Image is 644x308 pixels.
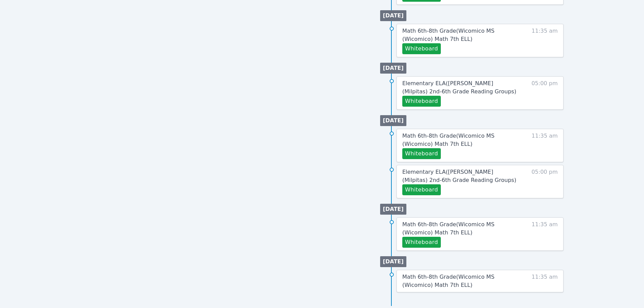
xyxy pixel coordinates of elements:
[402,221,494,236] span: Math 6th-8th Grade ( Wicomico MS (Wicomico) Math 7th ELL )
[402,133,494,147] span: Math 6th-8th Grade ( Wicomico MS (Wicomico) Math 7th ELL )
[380,115,406,126] li: [DATE]
[402,96,441,107] button: Whiteboard
[531,168,558,195] span: 05:00 pm
[402,79,519,96] a: Elementary ELA([PERSON_NAME] (Milpitas) 2nd-6th Grade Reading Groups)
[380,204,406,215] li: [DATE]
[402,80,516,95] span: Elementary ELA ( [PERSON_NAME] (Milpitas) 2nd-6th Grade Reading Groups )
[402,220,519,237] a: Math 6th-8th Grade(Wicomico MS (Wicomico) Math 7th ELL)
[402,27,519,43] a: Math 6th-8th Grade(Wicomico MS (Wicomico) Math 7th ELL)
[402,168,519,184] a: Elementary ELA([PERSON_NAME] (Milpitas) 2nd-6th Grade Reading Groups)
[402,43,441,54] button: Whiteboard
[402,169,516,183] span: Elementary ELA ( [PERSON_NAME] (Milpitas) 2nd-6th Grade Reading Groups )
[402,28,494,42] span: Math 6th-8th Grade ( Wicomico MS (Wicomico) Math 7th ELL )
[531,79,558,107] span: 05:00 pm
[531,27,558,54] span: 11:35 am
[402,132,519,148] a: Math 6th-8th Grade(Wicomico MS (Wicomico) Math 7th ELL)
[402,273,519,289] a: Math 6th-8th Grade(Wicomico MS (Wicomico) Math 7th ELL)
[380,10,406,21] li: [DATE]
[402,184,441,195] button: Whiteboard
[531,220,558,248] span: 11:35 am
[402,148,441,159] button: Whiteboard
[380,63,406,74] li: [DATE]
[531,132,558,159] span: 11:35 am
[402,237,441,248] button: Whiteboard
[380,256,406,267] li: [DATE]
[531,273,558,289] span: 11:35 am
[402,274,494,288] span: Math 6th-8th Grade ( Wicomico MS (Wicomico) Math 7th ELL )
